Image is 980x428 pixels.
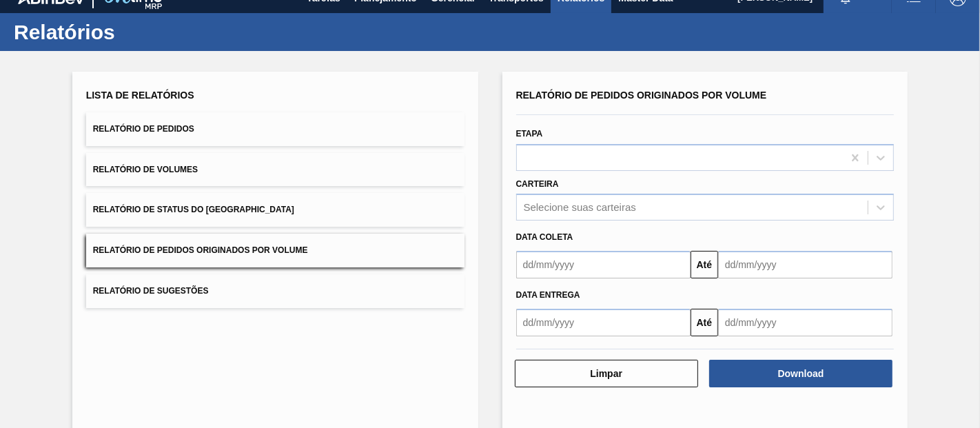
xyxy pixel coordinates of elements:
span: Relatório de Sugestões [93,286,209,296]
button: Até [691,251,718,278]
span: Data coleta [516,232,573,242]
h1: Relatórios [14,24,258,40]
button: Limpar [515,360,698,387]
span: Relatório de Status do [GEOGRAPHIC_DATA] [93,205,294,214]
span: Relatório de Pedidos [93,124,194,134]
div: Selecione suas carteiras [524,202,636,214]
button: Relatório de Pedidos Originados por Volume [86,234,465,267]
button: Relatório de Status do [GEOGRAPHIC_DATA] [86,193,465,227]
input: dd/mm/yyyy [516,251,691,278]
label: Etapa [516,129,543,139]
label: Carteira [516,179,559,189]
button: Relatório de Volumes [86,153,465,187]
span: Relatório de Pedidos Originados por Volume [516,90,767,101]
input: dd/mm/yyyy [718,309,892,336]
button: Até [691,309,718,336]
span: Relatório de Pedidos Originados por Volume [93,245,308,255]
button: Relatório de Sugestões [86,274,465,308]
button: Download [709,360,892,387]
input: dd/mm/yyyy [516,309,691,336]
span: Relatório de Volumes [93,165,198,174]
input: dd/mm/yyyy [718,251,892,278]
span: Data entrega [516,290,580,300]
span: Lista de Relatórios [86,90,194,101]
button: Relatório de Pedidos [86,112,465,146]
